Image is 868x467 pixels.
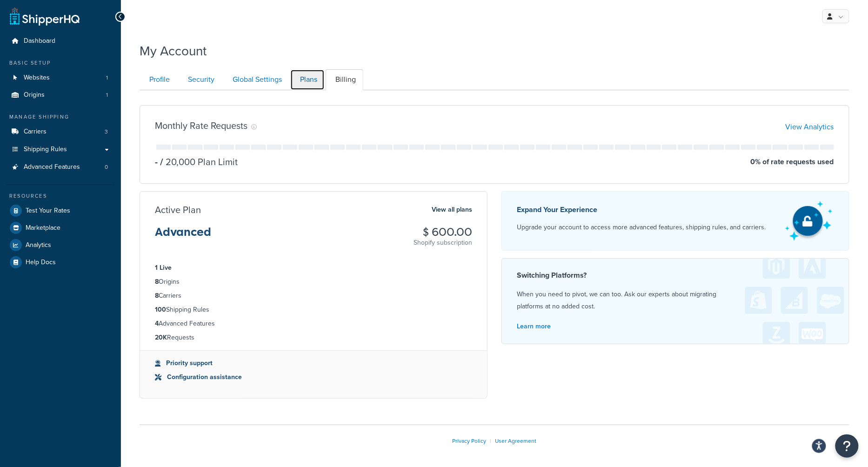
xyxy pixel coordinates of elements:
span: Origins [24,91,45,99]
li: Requests [155,333,472,343]
li: Advanced Features [155,319,472,329]
li: Shipping Rules [155,305,472,315]
a: Billing [326,69,363,90]
a: Shipping Rules [7,141,114,158]
span: Test Your Rates [26,207,70,215]
strong: 8 [155,277,159,287]
span: 3 [105,128,108,136]
strong: 100 [155,305,166,314]
a: ShipperHQ Home [10,7,80,26]
strong: 8 [155,291,159,300]
span: Dashboard [24,37,55,45]
li: Origins [155,277,472,287]
a: Learn more [517,321,551,331]
span: | [490,437,492,445]
a: Websites 1 [7,69,114,87]
span: 1 [106,91,108,99]
h1: My Account [140,42,207,60]
span: Marketplace [26,224,60,232]
div: Basic Setup [7,59,114,67]
strong: 20K [155,333,167,342]
a: Profile [140,69,177,90]
a: View Analytics [786,121,834,132]
h3: Monthly Rate Requests [155,120,247,131]
a: Help Docs [7,254,114,271]
li: Priority support [155,358,472,368]
p: 0 % of rate requests used [751,155,834,168]
span: Carriers [24,128,47,136]
strong: 4 [155,319,159,328]
span: Shipping Rules [24,146,67,153]
h3: $ 600.00 [414,226,472,238]
span: / [160,155,163,169]
a: Advanced Features 0 [7,159,114,176]
a: User Agreement [495,437,537,445]
h3: Active Plan [155,205,201,215]
span: 1 [106,74,108,82]
li: Websites [7,69,114,87]
span: Websites [24,74,50,82]
a: Test Your Rates [7,202,114,219]
span: Advanced Features [24,163,80,171]
a: Plans [290,69,325,90]
a: Global Settings [223,69,289,90]
li: Carriers [155,291,472,301]
a: Security [178,69,222,90]
a: Expand Your Experience Upgrade your account to access more advanced features, shipping rules, and... [501,191,849,251]
p: Upgrade your account to access more advanced features, shipping rules, and carriers. [517,221,766,234]
li: Carriers [7,123,114,140]
a: Analytics [7,237,114,254]
a: Origins 1 [7,87,114,104]
a: Marketplace [7,220,114,236]
p: 20,000 Plan Limit [158,155,238,168]
span: Analytics [26,241,51,249]
h4: Switching Platforms? [517,270,834,281]
div: Resources [7,192,114,200]
h3: Advanced [155,226,211,246]
a: View all plans [432,204,472,216]
button: Open Resource Center [835,434,859,458]
a: Dashboard [7,33,114,50]
span: 0 [105,163,108,171]
p: When you need to pivot, we can too. Ask our experts about migrating platforms at no added cost. [517,288,834,313]
p: Shopify subscription [414,238,472,247]
p: - [155,155,158,168]
div: Manage Shipping [7,113,114,121]
a: Carriers 3 [7,123,114,140]
a: Privacy Policy [453,437,487,445]
li: Configuration assistance [155,372,472,382]
li: Origins [7,87,114,104]
strong: 1 Live [155,263,172,273]
li: Advanced Features [7,159,114,176]
span: Help Docs [26,259,56,267]
p: Expand Your Experience [517,203,766,216]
